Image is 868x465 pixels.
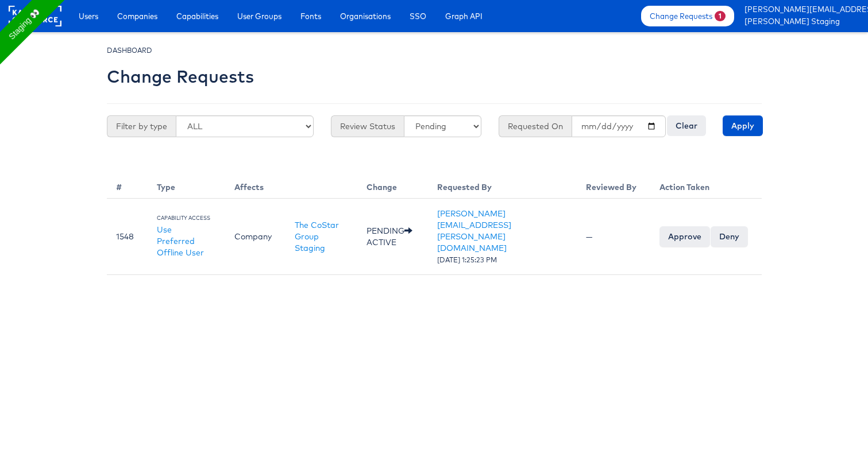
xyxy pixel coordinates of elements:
a: Users [70,6,107,26]
td: — [577,199,650,275]
th: Reviewed By [577,172,650,199]
td: 1548 [107,199,148,275]
a: [PERSON_NAME][EMAIL_ADDRESS][PERSON_NAME][DOMAIN_NAME] [437,208,511,253]
a: User Groups [229,6,290,26]
a: Use Preferred Offline User [157,224,204,258]
input: Approve [659,226,710,247]
span: User Groups [237,10,281,22]
th: Action Taken [650,172,761,199]
a: SSO [401,6,435,26]
span: Organisations [340,10,391,22]
small: DASHBOARD [107,46,152,55]
span: SSO [410,10,426,22]
a: Organisations [331,6,399,26]
a: Graph API [437,6,491,26]
a: [PERSON_NAME] Staging [744,16,859,28]
span: Filter by type [107,115,176,137]
a: [PERSON_NAME][EMAIL_ADDRESS][DOMAIN_NAME] [744,4,859,16]
span: Users [79,10,98,22]
input: Clear [667,115,706,136]
span: [DATE] 1:25:23 PM [437,255,497,264]
a: The CoStar Group Staging [295,220,339,253]
th: Affects [225,172,357,199]
a: Fonts [292,6,330,26]
th: # [107,172,148,199]
a: Capabilities [168,6,227,26]
div: CAPABILITY ACCESS [157,215,211,222]
a: Change Requests1 [641,6,734,26]
td: Company [225,199,286,275]
th: Change [357,172,428,199]
a: Companies [109,6,166,26]
span: Review Status [331,115,404,137]
span: Graph API [445,10,483,22]
span: 1 [715,11,726,21]
input: Apply [723,115,763,136]
span: Companies [117,10,157,22]
td: PENDING ACTIVE [357,199,428,275]
span: Fonts [300,10,321,22]
th: Requested By [428,172,577,199]
span: Capabilities [176,10,218,22]
th: Type [148,172,225,199]
h2: Change Requests [107,67,254,86]
span: Requested On [499,115,572,137]
input: Deny [711,226,748,247]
